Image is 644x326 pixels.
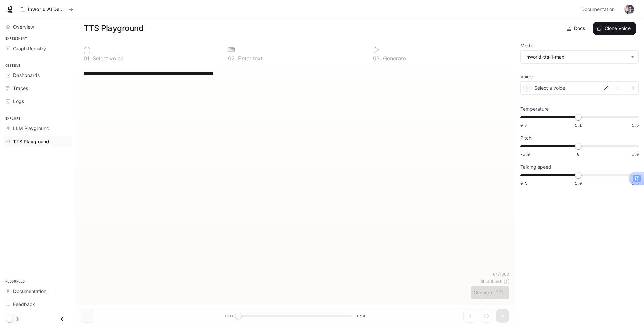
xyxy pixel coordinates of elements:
span: Graph Registry [13,45,46,52]
span: 0.7 [520,122,527,128]
p: Generate [381,56,406,61]
a: Documentation [579,3,620,16]
button: All workspaces [18,3,76,16]
p: 0 3 . [373,56,381,61]
span: Dark mode toggle [6,315,13,322]
button: Clone Voice [593,22,636,35]
p: 0 1 . [84,56,91,61]
a: LLM Playground [3,122,72,134]
span: Documentation [13,288,46,295]
a: Feedback [3,298,72,310]
p: Select voice [91,56,124,61]
a: Dashboards [3,69,72,81]
p: Inworld AI Demos [28,7,66,12]
span: Dashboards [13,71,40,79]
a: Logs [3,95,72,107]
span: Traces [13,85,28,92]
p: 64 / 1000 [493,271,509,277]
span: Logs [13,98,24,105]
a: TTS Playground [3,136,72,147]
p: Talking speed [520,165,551,169]
div: inworld-tts-1-max [521,51,638,63]
img: User avatar [624,5,634,14]
p: Pitch [520,136,532,140]
span: Documentation [581,5,615,14]
a: Graph Registry [3,42,72,54]
p: Temperature [520,107,549,111]
span: LLM Playground [13,125,50,132]
h1: TTS Playground [84,22,143,35]
a: Overview [3,21,72,33]
span: -5.0 [520,151,530,157]
p: Model [520,43,534,48]
a: Docs [565,22,588,35]
p: Select a voice [534,85,565,91]
p: Voice [520,74,533,79]
span: 1.0 [575,180,582,186]
span: 1.5 [632,122,639,128]
span: 5.0 [632,151,639,157]
a: Documentation [3,285,72,297]
a: Traces [3,82,72,94]
p: 0 2 . [228,56,236,61]
p: $ 0.000640 [480,278,503,284]
span: Feedback [13,301,35,308]
span: 1.1 [575,122,582,128]
span: 0 [577,151,579,157]
span: TTS Playground [13,138,49,145]
span: Overview [13,23,34,30]
button: User avatar [622,3,636,16]
div: inworld-tts-1-max [525,54,627,60]
span: 0.5 [520,180,527,186]
button: Close drawer [55,312,70,326]
p: Enter text [236,56,262,61]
